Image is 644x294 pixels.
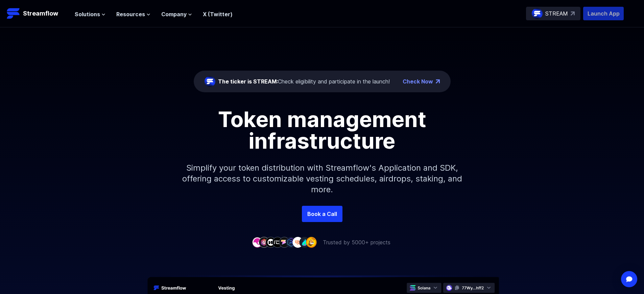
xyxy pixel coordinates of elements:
[306,237,317,247] img: company-9
[286,237,296,247] img: company-6
[116,10,150,18] button: Resources
[279,237,290,247] img: company-5
[299,237,310,247] img: company-8
[75,10,105,18] button: Solutions
[7,7,20,20] img: Streamflow Logo
[526,7,580,20] a: STREAM
[532,8,543,19] img: streamflow-logo-circle.png
[252,237,263,247] img: company-1
[205,76,215,87] img: streamflow-logo-circle.png
[116,10,145,18] span: Resources
[403,77,433,85] a: Check Now
[583,7,624,20] button: Launch App
[218,78,278,85] span: The ticker is STREAM:
[161,10,187,18] span: Company
[436,79,440,83] img: top-right-arrow.png
[75,10,100,18] span: Solutions
[272,237,283,247] img: company-4
[292,237,303,247] img: company-7
[265,237,276,247] img: company-3
[545,9,568,18] p: STREAM
[218,77,390,85] div: Check eligibility and participate in the launch!
[259,237,269,247] img: company-2
[203,11,233,18] a: X (Twitter)
[302,206,342,222] a: Book a Call
[323,238,390,246] p: Trusted by 5000+ projects
[621,271,637,287] div: Open Intercom Messenger
[23,9,58,18] p: Streamflow
[170,108,474,152] h1: Token management infrastructure
[177,152,468,206] p: Simplify your token distribution with Streamflow's Application and SDK, offering access to custom...
[161,10,192,18] button: Company
[571,11,575,16] img: top-right-arrow.svg
[7,7,68,20] a: Streamflow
